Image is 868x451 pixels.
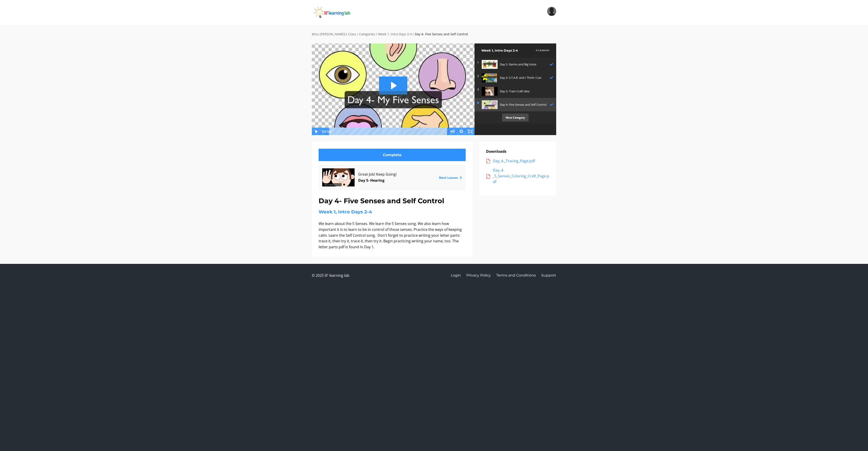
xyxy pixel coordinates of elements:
[312,271,349,280] span: © 2025 lil' learning lab
[475,85,556,98] a: 3 Day 3- Train Craft Idea
[413,32,414,37] div: /
[319,149,466,161] a: Complete
[457,128,466,135] button: Show settings menu
[359,32,375,36] a: Categories
[475,58,556,71] a: 1 Day 2- Germs and Big Voice
[477,60,479,65] p: 1
[481,48,533,53] h2: Week 1, Intro Days 2-4
[312,128,321,135] button: Play Video
[451,271,461,280] a: Login
[319,196,466,206] h1: Day 4- Five Senses and Self Control
[541,271,556,280] a: Support
[547,7,556,16] img: f3c122ee6b47e3f793b3894f11e5b8e5
[477,74,479,78] p: 2
[477,87,479,92] p: 3
[379,76,407,95] button: Play Video: sites/2147505858/video/W2qHLkIFT5a9a0Sw2tTN_Day_4-_My_Five_Senses.mp4
[486,158,549,164] a: Day_4-_Tracing_Page.pdf
[312,7,363,18] img: iJObvVIsTmeLBah9dr2P_logo_360x80.png
[319,209,372,215] a: Week 1, Intro Days 2-4
[482,87,498,96] img: efd9875a-2185-4115-b14f-d9f15c4a0592.jpg
[502,114,529,122] p: Next Category
[357,32,358,37] div: /
[358,178,384,183] a: Day 5- Hearing
[358,171,426,177] span: Great Job! Keep Going!
[475,98,556,111] a: Day 4- Five Senses and Self Control
[496,271,536,280] a: Terms and Conditions
[486,159,491,163] img: acrobat.png
[448,128,457,135] button: Mute
[475,71,556,84] a: 2 Day 3- S.T.A.R. and I Think I Can
[482,100,498,109] img: zF3pdtj5TRGHU8GtIVFh_52272a404b40ffa866c776de362145047f287e52.jpg
[482,60,498,69] img: TQHdSeAEQS6asfSOP148_24546158721e15859b7817749509a3de1da6fec3.jpg
[322,168,355,186] img: gRrwcOmaTtiDrulxc9l8_8da069e84be0f56fe9e4bc8d297b331122fa51d5.jpg
[312,32,356,36] a: Miss [PERSON_NAME]'s Class
[415,32,468,37] div: Day 4- Five Senses and Self Control
[486,149,549,155] p: Downloads
[482,73,498,82] img: RhNkMJYTbaKobXTdwJ0q_85cad23c2c87e2c6d2cf384115b57828aec799f7.jpg
[466,128,475,135] button: Fullscreen
[536,48,549,52] h3: 4 Lessons
[466,271,491,280] a: Privacy Policy
[500,75,547,80] p: Day 3- S.T.A.R. and I Think I Can
[486,174,491,179] img: acrobat.png
[378,32,412,36] a: Week 1, Intro Days 2-4
[500,102,547,107] p: Day 4- Five Senses and Self Control
[439,175,462,180] a: Next Lesson
[493,167,549,185] div: Day_4-_5_Senses_Coloring_Craft_Page.pdf
[493,158,549,164] div: Day_4-_Tracing_Page.pdf
[376,32,377,37] div: /
[500,62,547,67] p: Day 2- Germs and Big Voice
[475,111,556,124] a: Next Category
[319,221,466,250] p: We learn about the 5 Senses. We learn the 5 Senses song. We also learn how important it is to lea...
[486,167,549,185] a: Day_4-_5_Senses_Coloring_Craft_Page.pdf
[500,89,551,94] p: Day 3- Train Craft Idea
[333,128,446,135] div: Playbar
